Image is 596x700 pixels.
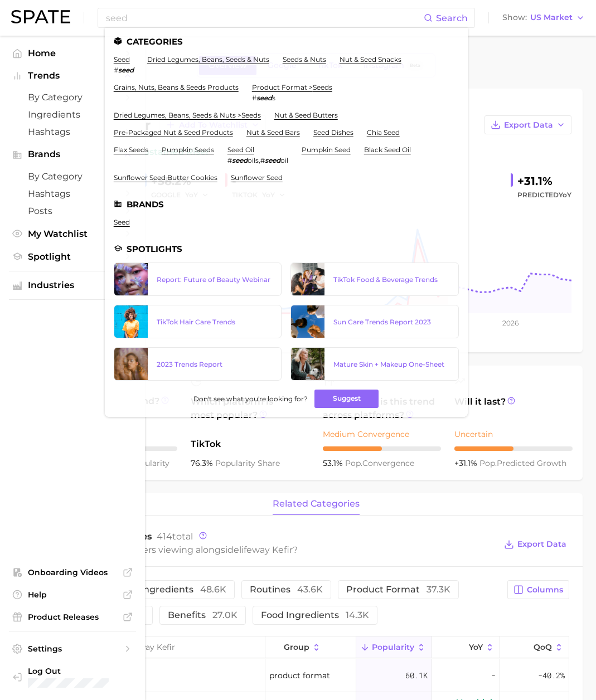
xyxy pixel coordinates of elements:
[215,458,280,468] span: popularity share
[28,188,117,199] span: Hashtags
[517,172,571,190] div: +31.1%
[9,45,136,62] a: Home
[105,8,424,27] input: Search here for a brand, industry, or ingredient
[62,542,496,557] div: What are consumers viewing alongside ?
[265,636,356,658] button: group
[454,458,479,468] span: +31.1%
[9,248,136,265] a: Spotlight
[274,111,338,119] a: nut & seed butters
[9,67,136,84] button: Trends
[162,145,214,154] a: pumpkin seeds
[193,395,308,403] span: Don't see what you're looking for?
[157,360,273,368] div: 2023 Trends Report
[454,395,573,422] span: Will it last?
[227,156,232,164] span: #
[436,13,468,23] span: Search
[28,171,117,182] span: by Category
[9,640,136,657] a: Settings
[28,644,117,654] span: Settings
[9,146,136,163] button: Brands
[265,156,280,164] em: seed
[500,636,569,658] button: QoQ
[200,584,226,595] span: 48.6k
[269,669,330,682] span: product format
[239,545,293,555] span: lifeway kefir
[157,531,193,542] span: total
[479,458,566,468] span: predicted growth
[427,584,450,595] span: 37.3k
[114,66,118,74] span: #
[63,636,265,658] input: Search in lifeway kefir
[28,92,117,103] span: by Category
[114,218,130,226] a: seed
[283,55,326,64] a: seeds & nuts
[63,659,569,692] button: lifeway kefirsupplementproduct format60.1k--40.2%
[273,499,360,509] span: related categories
[534,643,552,652] span: QoQ
[469,643,483,652] span: YoY
[284,643,309,652] span: group
[114,262,282,296] a: Report: Future of Beauty Webinar
[212,610,238,620] span: 27.0k
[479,458,497,468] abbr: popularity index
[272,94,275,102] span: s
[114,37,459,46] li: Categories
[157,318,273,326] div: TikTok Hair Care Trends
[530,14,573,21] span: US Market
[302,145,351,154] a: pumpkin seed
[9,277,136,294] button: Industries
[491,669,496,682] span: -
[260,156,265,164] span: #
[290,347,459,381] a: Mature Skin + Makeup One-Sheet
[507,580,569,599] button: Columns
[28,149,117,159] span: Brands
[323,458,345,468] span: 53.1%
[114,305,282,338] a: TikTok Hair Care Trends
[340,55,401,64] a: nut & seed snacks
[290,262,459,296] a: TikTok Food & Beverage Trends
[367,128,400,137] a: chia seed
[140,585,226,594] span: ingredients
[517,539,566,549] span: Export Data
[252,83,332,91] a: product format >seeds
[9,202,136,220] a: Posts
[191,458,215,468] span: 76.3%
[405,669,428,682] span: 60.1k
[252,94,256,102] span: #
[500,11,588,25] button: ShowUS Market
[559,191,571,199] span: YoY
[538,669,565,682] span: -40.2%
[454,427,573,441] div: Uncertain
[114,173,217,182] a: sunflower seed butter cookies
[246,128,300,137] a: nut & seed bars
[114,244,459,254] li: Spotlights
[501,537,569,552] button: Export Data
[364,145,411,154] a: black seed oil
[118,66,134,74] em: seed
[9,225,136,242] a: My Watchlist
[114,128,233,137] a: pre-packaged nut & seed products
[504,120,553,130] span: Export Data
[333,318,449,326] div: Sun Care Trends Report 2023
[484,115,571,134] button: Export Data
[157,275,273,284] div: Report: Future of Beauty Webinar
[114,55,130,64] a: seed
[333,275,449,284] div: TikTok Food & Beverage Trends
[9,185,136,202] a: Hashtags
[28,127,117,137] span: Hashtags
[114,83,239,91] a: grains, nuts, beans & seeds products
[114,145,148,154] a: flax seeds
[432,636,501,658] button: YoY
[28,251,117,262] span: Spotlight
[191,437,309,451] span: TikTok
[517,188,571,202] span: Predicted
[9,106,136,123] a: Ingredients
[28,109,117,120] span: Ingredients
[28,567,117,577] span: Onboarding Videos
[232,156,248,164] em: seed
[11,10,70,23] img: SPATE
[248,156,259,164] span: oils
[28,590,117,600] span: Help
[261,611,369,620] span: food ingredients
[9,586,136,603] a: Help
